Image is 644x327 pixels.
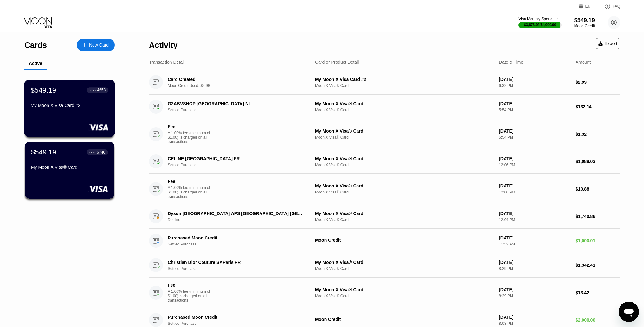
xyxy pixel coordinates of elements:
div: My Moon X Visa® Card [31,165,108,170]
div: Moon Credit [574,24,595,28]
div: New Card [89,43,109,48]
div: $1,088.03 [576,159,620,164]
div: FeeA 1.00% fee (minimum of $1.00) is charged on all transactionsMy Moon X Visa® CardMoon X Visa® ... [149,174,620,204]
div: Settled Purchase [168,321,312,326]
div: Visa Monthly Spend Limit [518,17,561,21]
div: [DATE] [499,211,570,216]
div: A 1.00% fee (minimum of $1.00) is charged on all transactions [168,186,215,199]
div: $1,740.86 [576,214,620,219]
div: [DATE] [499,128,570,134]
div: Active [29,61,42,66]
div: Christian Dior Couture SAParis FRSettled PurchaseMy Moon X Visa® CardMoon X Visa® Card[DATE]8:29 ... [149,253,620,278]
div: ● ● ● ● [90,89,96,91]
div: [DATE] [499,156,570,161]
div: My Moon X Visa® Card [315,183,494,188]
div: 5:54 PM [499,108,570,112]
div: $10.88 [576,186,620,192]
div: Card Created [168,77,302,82]
div: Dyson [GEOGRAPHIC_DATA] APS [GEOGRAPHIC_DATA] [GEOGRAPHIC_DATA]DeclineMy Moon X Visa® CardMoon X ... [149,204,620,229]
div: My Moon X Visa® Card [315,128,494,134]
div: Fee [168,179,212,184]
div: Date & Time [499,60,523,65]
div: FAQ [613,4,620,9]
div: 12:06 PM [499,163,570,167]
div: Purchased Moon Credit [168,235,302,240]
div: Purchased Moon Credit [168,315,302,320]
div: My Moon X Visa Card #2 [315,77,494,82]
div: Moon Credit [315,238,494,243]
div: G2ABVSHOP [GEOGRAPHIC_DATA] NL [168,101,302,106]
div: $549.19● ● ● ●4658My Moon X Visa Card #2 [25,80,114,137]
div: Cards [24,41,47,50]
div: Card CreatedMoon Credit Used: $2.99My Moon X Visa Card #2Moon X Visa® Card[DATE]6:32 PM$2.99 [149,70,620,95]
div: Christian Dior Couture SAParis FR [168,260,302,265]
div: [DATE] [499,315,570,320]
div: Moon X Visa® Card [315,266,494,271]
div: My Moon X Visa® Card [315,287,494,292]
div: [DATE] [499,260,570,265]
div: [DATE] [499,235,570,240]
div: Activity [149,41,177,50]
div: $549.19 [31,148,56,156]
div: EN [579,3,598,10]
div: FeeA 1.00% fee (minimum of $1.00) is charged on all transactionsMy Moon X Visa® CardMoon X Visa® ... [149,119,620,149]
div: $13.42 [576,290,620,295]
div: EN [585,4,591,9]
div: My Moon X Visa® Card [315,156,494,161]
div: My Moon X Visa® Card [315,101,494,106]
div: 8:29 PM [499,266,570,271]
div: A 1.00% fee (minimum of $1.00) is charged on all transactions [168,131,215,144]
div: Moon X Visa® Card [315,218,494,222]
div: $1,000.01 [576,238,620,243]
div: Visa Monthly Spend Limit$3,873.02/$4,000.00 [518,17,561,28]
div: $549.19● ● ● ●6746My Moon X Visa® Card [25,142,114,199]
div: $549.19Moon Credit [574,17,595,28]
div: My Moon X Visa Card #2 [31,103,108,108]
div: A 1.00% fee (minimum of $1.00) is charged on all transactions [168,289,215,303]
div: $3,873.02 / $4,000.00 [524,23,556,27]
iframe: Knap til at åbne messaging-vindue, samtale i gang [619,302,639,322]
div: Dyson [GEOGRAPHIC_DATA] APS [GEOGRAPHIC_DATA] [GEOGRAPHIC_DATA] [168,211,302,216]
div: $1,342.41 [576,263,620,268]
div: Amount [576,60,591,65]
div: New Card [77,39,115,51]
div: $549.19 [31,86,56,94]
div: $549.19 [574,17,595,24]
div: My Moon X Visa® Card [315,260,494,265]
div: Fee [168,124,212,129]
div: Moon X Visa® Card [315,83,494,88]
div: Fee [168,283,212,288]
div: Export [596,38,620,49]
div: [DATE] [499,77,570,82]
div: Export [598,41,617,46]
div: Settled Purchase [168,242,312,246]
div: 8:08 PM [499,321,570,326]
div: Moon X Visa® Card [315,163,494,167]
div: CELINE [GEOGRAPHIC_DATA] FRSettled PurchaseMy Moon X Visa® CardMoon X Visa® Card[DATE]12:06 PM$1,... [149,149,620,174]
div: 5:54 PM [499,135,570,140]
div: Moon X Visa® Card [315,108,494,112]
div: Decline [168,218,312,222]
div: $2,000.00 [576,317,620,323]
div: [DATE] [499,101,570,106]
div: [DATE] [499,287,570,292]
div: 11:52 AM [499,242,570,246]
div: 6:32 PM [499,83,570,88]
div: CELINE [GEOGRAPHIC_DATA] FR [168,156,302,161]
div: My Moon X Visa® Card [315,211,494,216]
div: $2.99 [576,80,620,85]
div: 4658 [97,88,106,92]
div: 12:06 PM [499,190,570,194]
div: Moon X Visa® Card [315,294,494,298]
div: Card or Product Detail [315,60,359,65]
div: ● ● ● ● [89,151,96,153]
div: 6746 [97,150,105,154]
div: Settled Purchase [168,108,312,112]
div: Transaction Detail [149,60,184,65]
div: 8:29 PM [499,294,570,298]
div: 12:04 PM [499,218,570,222]
div: Moon X Visa® Card [315,190,494,194]
div: FeeA 1.00% fee (minimum of $1.00) is charged on all transactionsMy Moon X Visa® CardMoon X Visa® ... [149,278,620,308]
div: Moon X Visa® Card [315,135,494,140]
